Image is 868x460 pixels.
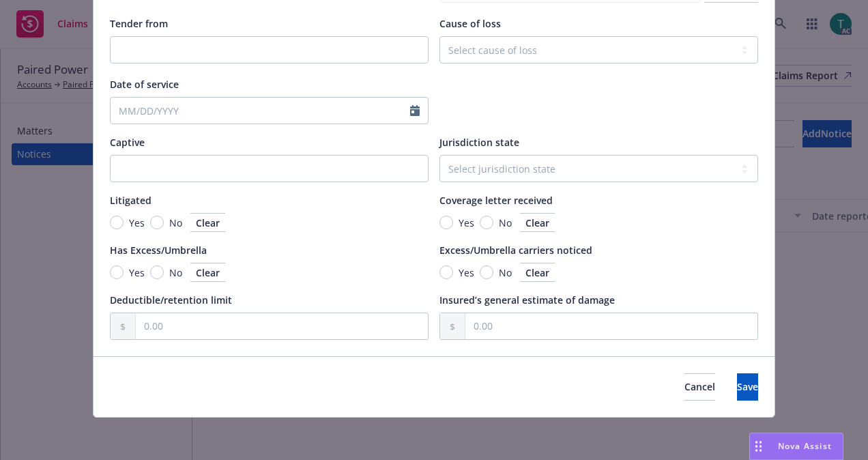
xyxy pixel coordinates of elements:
button: Clear [520,263,555,282]
button: Clear [190,263,225,282]
input: 0.00 [465,313,757,339]
span: Captive [110,136,145,149]
button: Cancel [684,373,715,401]
span: Coverage letter received [439,194,553,207]
input: Yes [439,265,453,279]
span: Cancel [684,380,715,393]
span: Yes [129,265,145,280]
input: Yes [439,216,453,229]
span: Clear [196,266,220,279]
span: Litigated [110,194,151,207]
span: Yes [459,216,474,230]
span: Clear [525,266,549,279]
span: Jurisdiction state [439,136,519,149]
span: Cause of loss [439,17,501,30]
span: No [499,216,512,230]
span: Nova Assist [778,440,832,452]
span: No [169,216,182,230]
span: Clear [525,216,549,229]
input: Yes [110,265,124,279]
span: Tender from [110,17,168,30]
button: Save [737,373,758,401]
svg: Calendar [410,105,420,116]
input: 0.00 [136,313,428,339]
span: No [169,265,182,280]
span: Excess/Umbrella carriers noticed [439,244,592,257]
button: Clear [190,213,225,232]
input: No [480,216,493,229]
span: Yes [129,216,145,230]
input: No [480,265,493,279]
input: No [150,265,164,279]
input: No [150,216,164,229]
button: Clear [520,213,555,232]
span: Save [737,380,758,393]
div: Drag to move [750,433,767,459]
button: Nova Assist [749,433,843,460]
span: Yes [459,265,474,280]
input: MM/DD/YYYY [111,98,410,124]
span: Deductible/retention limit [110,293,232,306]
span: Insured’s general estimate of damage [439,293,615,306]
span: Clear [196,216,220,229]
span: Has Excess/Umbrella [110,244,207,257]
span: No [499,265,512,280]
span: Date of service [110,78,179,91]
input: Yes [110,216,124,229]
